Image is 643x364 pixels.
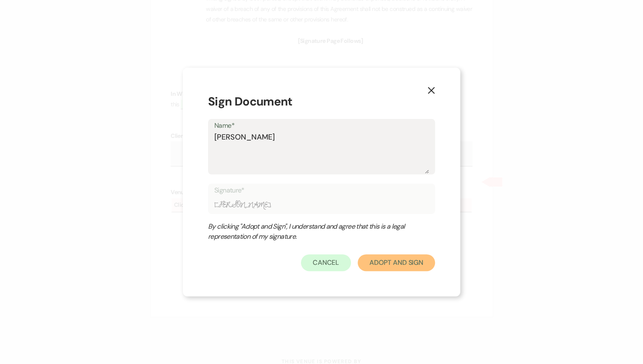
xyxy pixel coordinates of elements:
label: Signature* [214,185,429,197]
button: Cancel [301,254,351,271]
label: Name* [214,120,429,132]
div: By clicking "Adopt and Sign", I understand and agree that this is a legal representation of my si... [208,222,418,242]
textarea: [PERSON_NAME] [214,132,429,174]
button: Adopt And Sign [358,254,435,271]
h1: Sign Document [208,93,435,111]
